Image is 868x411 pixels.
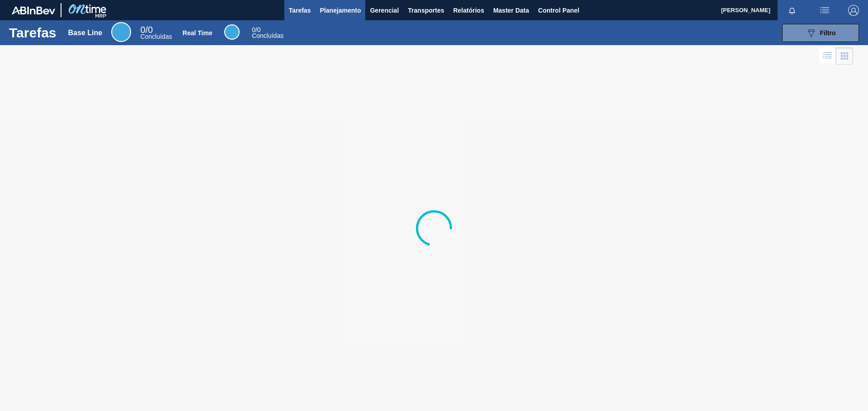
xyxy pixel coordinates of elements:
div: Real Time [224,24,240,40]
img: TNhmsLtSVTkK8tSr43FrP2fwEKptu5GPRR3wAAAABJRU5ErkJggg== [12,6,55,14]
span: / 0 [252,26,260,33]
span: Filtro [820,29,836,37]
div: Real Time [252,27,283,39]
h1: Tarefas [9,28,57,38]
span: Concluídas [252,32,283,39]
button: Filtro [782,24,859,42]
div: Base Line [140,26,172,40]
span: Master Data [493,5,529,16]
span: Planejamento [320,5,361,16]
span: 0 [252,26,255,33]
div: Base Line [111,22,131,42]
img: userActions [819,5,830,16]
span: Concluídas [140,33,172,40]
span: Transportes [408,5,444,16]
div: Base Line [68,29,103,37]
img: Logout [848,5,859,16]
span: Relatórios [453,5,484,16]
span: 0 [140,25,145,35]
span: Control Panel [538,5,579,16]
span: Gerencial [370,5,399,16]
button: Notificações [778,4,807,17]
div: Real Time [183,29,212,37]
span: / 0 [140,25,153,35]
span: Tarefas [289,5,311,16]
